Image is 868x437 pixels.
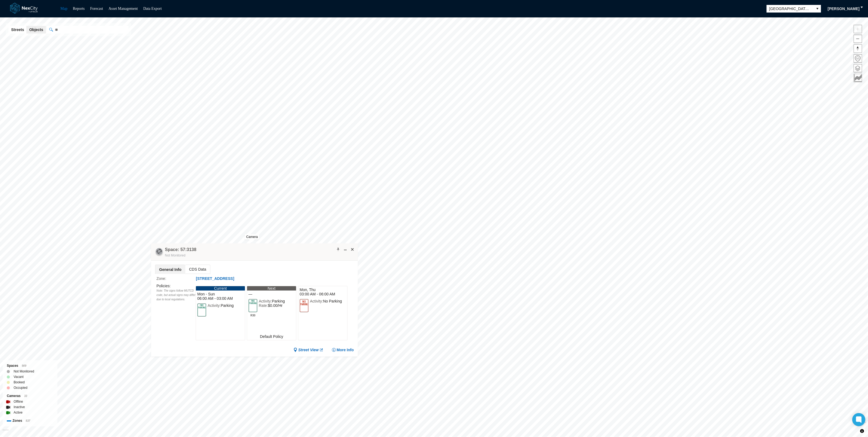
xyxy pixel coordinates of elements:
label: Inactive [14,404,25,410]
label: Booked [14,380,25,385]
button: Objects [26,26,46,33]
button: Home [854,54,862,63]
label: Zone : [156,276,196,282]
span: Streets [11,27,24,32]
button: [PERSON_NAME] [824,4,863,13]
span: Zoom in [854,25,862,33]
span: 06:00 AM - 03:00 AM [197,296,244,301]
span: No Parking [323,299,342,303]
button: Zoom out [854,35,862,43]
div: Current [196,286,245,291]
button: select [814,5,821,13]
button: More Info [332,347,354,353]
span: Toggle attribution [860,428,864,434]
span: — [248,292,295,296]
label: Active [14,410,23,415]
span: $0.00/Hr [268,303,282,308]
label: Policies : [156,284,171,288]
button: Key metrics [854,74,862,82]
span: [PERSON_NAME] [828,6,860,11]
button: Streets [8,26,27,33]
div: Note: The signs follow MUTCD code, but actual signs may differ due to local regulations. [156,289,196,302]
a: Data Export [143,7,162,11]
a: Reports [73,7,85,11]
span: 537 [26,419,30,422]
span: Parking [221,303,233,308]
div: Zones [7,418,53,424]
div: Double-click to make header text selectable [165,247,196,258]
span: CDS Data [185,265,210,274]
a: Mapbox homepage [2,429,9,435]
label: Occupied [14,385,27,390]
span: Not Monitored [165,253,185,257]
div: Default Policy [247,333,296,340]
span: Camera [246,235,258,239]
span: 03:00 AM - 06:00 AM [300,292,346,296]
label: Not Monitored [14,369,34,374]
span: Activity: [208,303,221,308]
span: 909 [22,364,26,367]
span: General Info [155,265,185,274]
a: Street View [293,347,324,353]
span: [GEOGRAPHIC_DATA][PERSON_NAME] [769,6,811,11]
h4: Double-click to make header text selectable [165,247,196,253]
label: Vacant [14,374,23,380]
span: Objects [29,27,43,32]
span: Mon, Thu [300,288,346,292]
span: 33 [24,395,27,398]
label: Offline [14,399,23,404]
span: Rate: [259,303,268,308]
span: More Info [337,347,354,353]
span: Activity: [310,299,323,303]
button: Reset bearing to north [854,44,862,53]
button: Zoom in [854,25,862,33]
span: Street View [298,347,319,353]
button: [STREET_ADDRESS] [196,276,235,282]
span: Activity: [259,299,272,303]
div: Next [247,286,296,291]
div: Cameras [7,393,53,399]
a: Map [60,7,67,11]
button: Layers management [854,64,862,72]
span: Parking [272,299,285,303]
span: R30 [248,313,257,317]
button: Toggle attribution [859,428,865,434]
a: Forecast [90,7,103,11]
a: Asset Management [109,7,138,11]
div: Spaces [7,363,53,369]
span: Mon - Sun [197,292,244,296]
